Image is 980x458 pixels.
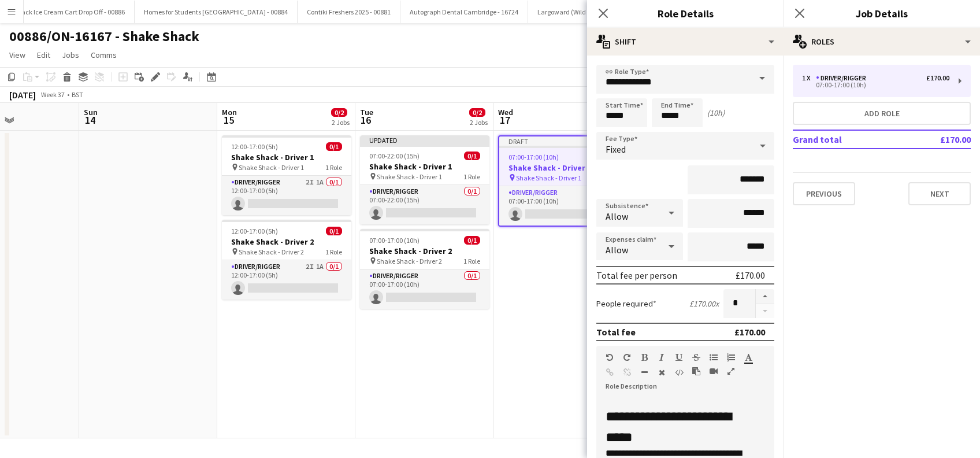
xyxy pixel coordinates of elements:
button: Homes for Students [GEOGRAPHIC_DATA] - 00884 [135,1,298,23]
div: Updated [360,135,489,145]
app-job-card: 12:00-17:00 (5h)0/1Shake Shack - Driver 2 Shake Shack - Driver 21 RoleDriver/Rigger2I1A0/112:00-1... [222,220,351,300]
span: Sun [84,107,98,117]
button: Italic [658,353,666,362]
div: Total fee [596,326,636,338]
span: 07:00-17:00 (10h) [369,236,420,245]
button: HTML Code [675,368,683,377]
span: View [9,50,25,60]
button: Redo [623,353,631,362]
span: 0/2 [469,108,485,117]
div: £170.00 [736,269,765,281]
span: Mon [222,107,237,117]
span: 1 Role [463,257,480,265]
div: BST [72,90,83,99]
app-card-role: Driver/Rigger2I1A0/112:00-17:00 (5h) [222,176,351,215]
app-card-role: Driver/Rigger0/107:00-17:00 (10h) [499,186,626,226]
span: 0/1 [464,236,480,245]
span: 07:00-17:00 (10h) [508,153,559,161]
span: 0/2 [331,108,347,117]
span: Allow [606,210,628,222]
span: Shake Shack - Driver 2 [377,257,442,265]
div: Shift [587,28,784,56]
div: Roles [784,28,980,56]
span: Comms [91,50,117,60]
a: View [5,47,30,62]
button: Undo [606,353,614,362]
span: Shake Shack - Driver 1 [239,163,304,172]
div: Total fee per person [596,269,677,281]
span: Jobs [62,50,79,60]
div: £170.00 [926,74,949,82]
button: Contiki Freshers 2025 - 00881 [298,1,400,23]
button: Clear Formatting [658,368,666,377]
span: 0/1 [464,152,480,160]
button: Horizontal Line [640,368,648,377]
span: 12:00-17:00 (5h) [231,227,278,235]
span: 0/1 [326,227,342,235]
button: Next [908,182,971,205]
span: Wed [498,107,513,117]
span: 1 Role [325,248,342,256]
span: 07:00-22:00 (15h) [369,152,420,160]
td: Grand total [793,130,902,149]
button: Unordered List [710,353,718,362]
a: Jobs [57,47,84,62]
div: [DATE] [9,89,36,101]
button: Bold [640,353,648,362]
app-job-card: Draft07:00-17:00 (10h)0/1Shake Shack - Driver 1 Shake Shack - Driver 11 RoleDriver/Rigger0/107:00... [498,135,628,227]
button: Autograph Dental Cambridge - 16724 [400,1,528,23]
h3: Shake Shack - Driver 2 [360,246,489,256]
span: 17 [496,113,513,127]
app-job-card: 07:00-17:00 (10h)0/1Shake Shack - Driver 2 Shake Shack - Driver 21 RoleDriver/Rigger0/107:00-17:0... [360,229,489,309]
div: (10h) [707,108,725,118]
button: Largoward (Wild Scottish Sauna) - ON-16935 [528,1,678,23]
span: Allow [606,244,628,256]
span: 16 [358,113,373,127]
button: Ordered List [727,353,735,362]
td: £170.00 [902,130,971,149]
button: Increase [756,289,774,304]
button: Fullscreen [727,367,735,376]
h3: Shake Shack - Driver 2 [222,237,351,247]
button: Previous [793,182,855,205]
app-job-card: Updated07:00-22:00 (15h)0/1Shake Shack - Driver 1 Shake Shack - Driver 11 RoleDriver/Rigger0/107:... [360,135,489,224]
div: Driver/Rigger [816,74,871,82]
span: 14 [82,113,98,127]
a: Comms [86,47,121,62]
div: 1 x [802,74,816,82]
app-card-role: Driver/Rigger2I1A0/112:00-17:00 (5h) [222,260,351,300]
span: 1 Role [325,163,342,172]
button: Paste as plain text [692,367,700,376]
span: Shake Shack - Driver 1 [516,173,581,182]
app-job-card: 12:00-17:00 (5h)0/1Shake Shack - Driver 1 Shake Shack - Driver 11 RoleDriver/Rigger2I1A0/112:00-1... [222,135,351,215]
button: Add role [793,102,971,125]
button: Underline [675,353,683,362]
span: 1 Role [463,172,480,181]
h3: Shake Shack - Driver 1 [360,161,489,172]
div: £170.00 x [689,298,719,309]
h3: Shake Shack - Driver 1 [499,162,626,173]
span: 12:00-17:00 (5h) [231,142,278,151]
div: Draft [499,136,626,146]
span: Fixed [606,143,626,155]
app-card-role: Driver/Rigger0/107:00-17:00 (10h) [360,269,489,309]
span: 0/1 [326,142,342,151]
label: People required [596,298,656,309]
div: 2 Jobs [332,118,350,127]
a: Edit [32,47,55,62]
span: Edit [37,50,50,60]
div: £170.00 [734,326,765,338]
span: Shake Shack - Driver 2 [239,248,304,256]
span: Shake Shack - Driver 1 [377,172,442,181]
div: 07:00-17:00 (10h) [802,82,949,88]
span: Tue [360,107,373,117]
button: Insert video [710,367,718,376]
span: Week 37 [38,90,67,99]
button: Text Color [744,353,752,362]
button: Strikethrough [692,353,700,362]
